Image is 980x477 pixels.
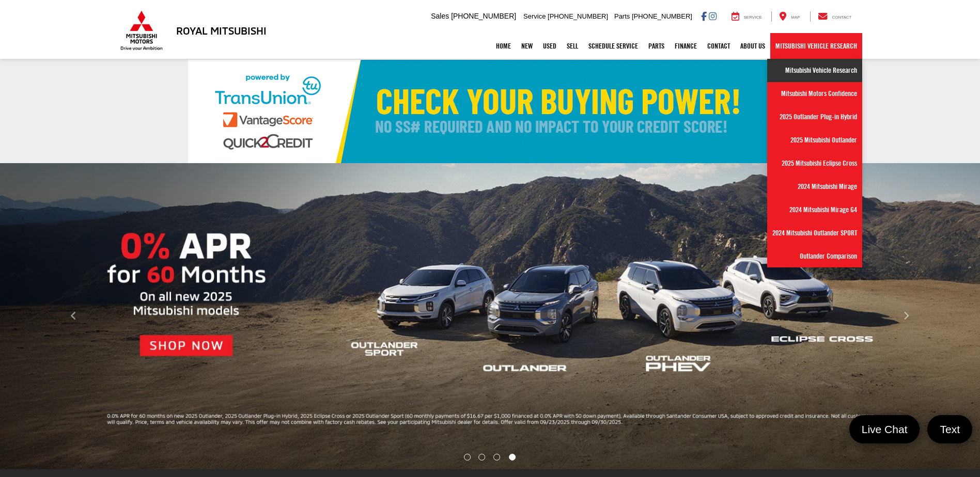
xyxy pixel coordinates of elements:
span: [PHONE_NUMBER] [451,12,516,20]
img: Check Your Buying Power [188,60,792,163]
li: Go to slide number 1. [464,454,471,460]
a: New [516,33,538,59]
a: Service [724,11,770,22]
a: About Us [735,33,770,59]
a: 2025 Mitsubishi Outlander [767,129,862,152]
span: [PHONE_NUMBER] [548,12,608,20]
span: Text [935,422,965,436]
a: Home [491,33,516,59]
span: Live Chat [857,422,913,436]
a: Mitsubishi Vehicle Research [767,59,862,82]
a: Schedule Service: Opens in a new tab [583,33,643,59]
span: Sales [431,12,449,20]
button: Click to view next picture. [833,184,980,449]
span: Service [523,12,546,20]
a: Instagram: Click to visit our Instagram page [709,12,717,20]
a: 2025 Outlander Plug-in Hybrid [767,105,862,129]
a: Mitsubishi Vehicle Research [770,33,862,59]
a: Facebook: Click to visit our Facebook page [701,12,707,20]
a: Outlander Comparison [767,245,862,267]
a: 2024 Mitsubishi Outlander SPORT [767,221,862,245]
span: Map [791,15,800,20]
a: 2024 Mitsubishi Mirage G4 [767,198,862,221]
a: Parts: Opens in a new tab [643,33,670,59]
a: Map [771,11,807,22]
a: Sell [562,33,583,59]
a: 2025 Mitsubishi Eclipse Cross [767,152,862,175]
li: Go to slide number 3. [493,454,500,460]
a: Live Chat [849,415,920,443]
a: Contact [810,11,860,22]
a: Contact [702,33,735,59]
a: Finance [670,33,702,59]
a: 2024 Mitsubishi Mirage [767,175,862,198]
h3: Royal Mitsubishi [176,25,267,36]
span: Service [744,15,762,20]
li: Go to slide number 4. [509,454,516,460]
li: Go to slide number 2. [479,454,486,460]
a: Mitsubishi Motors Confidence [767,82,862,105]
span: Parts [614,12,630,20]
a: Text [927,415,972,443]
a: Used [538,33,562,59]
img: Mitsubishi [118,10,165,51]
span: [PHONE_NUMBER] [632,12,692,20]
span: Contact [832,15,851,20]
